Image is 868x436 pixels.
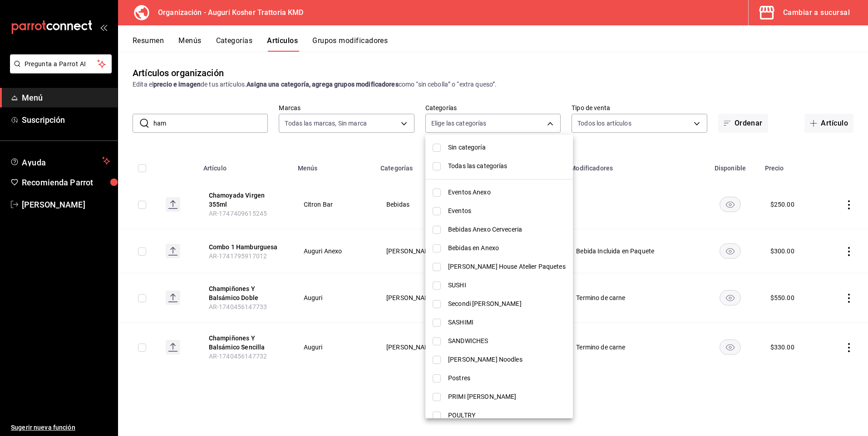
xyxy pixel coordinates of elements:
span: Eventos [448,206,566,216]
span: [PERSON_NAME] Noodles [448,355,566,364]
span: Todas las categorías [448,161,566,171]
span: Bebidas en Anexo [448,243,566,253]
span: SASHIMI [448,318,566,327]
span: Sin categoría [448,143,566,152]
span: POULTRY [448,411,566,420]
span: Postres [448,373,566,383]
span: Eventos Anexo [448,188,566,197]
span: PRIMI [PERSON_NAME] [448,392,566,402]
span: Secondi [PERSON_NAME] [448,299,566,309]
span: Bebidas Anexo Cerveceria [448,225,566,234]
span: SUSHI [448,281,566,290]
span: SANDWICHES [448,336,566,346]
span: [PERSON_NAME] House Atelier Paquetes [448,262,566,271]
